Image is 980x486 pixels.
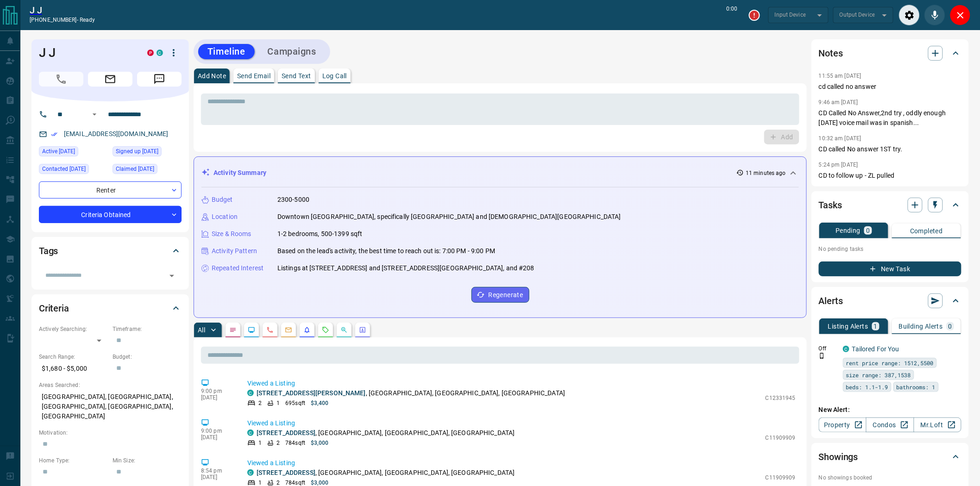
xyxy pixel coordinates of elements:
[277,212,621,222] p: Downtown [GEOGRAPHIC_DATA], specifically [GEOGRAPHIC_DATA] and [DEMOGRAPHIC_DATA][GEOGRAPHIC_DATA]
[949,323,952,330] p: 0
[113,353,182,361] p: Budget:
[819,242,961,256] p: No pending tasks
[247,379,796,388] p: Viewed a Listing
[258,439,262,447] p: 1
[39,361,108,376] p: $1,680 - $5,000
[89,109,100,120] button: Open
[819,198,842,212] h2: Tasks
[212,195,233,205] p: Budget
[819,344,837,353] p: Off
[116,164,154,174] span: Claimed [DATE]
[899,5,920,25] div: Audio Settings
[51,131,57,137] svg: Email Verified
[201,394,233,401] p: [DATE]
[113,164,182,177] div: Sun Jan 12 2025
[247,390,254,396] div: condos.ca
[766,394,796,402] p: C12331945
[39,429,182,437] p: Motivation:
[113,456,182,465] p: Min Size:
[137,72,182,87] span: Message
[819,73,861,79] p: 11:55 am [DATE]
[39,243,58,258] h2: Tags
[819,162,858,168] p: 5:24 pm [DATE]
[846,382,888,392] span: beds: 1.1-1.9
[322,326,329,334] svg: Requests
[819,449,858,464] h2: Showings
[157,50,163,56] div: condos.ca
[282,73,311,79] p: Send Text
[924,5,945,25] div: Mute
[322,73,347,79] p: Log Call
[39,297,182,319] div: Criteria
[247,469,254,476] div: condos.ca
[914,417,961,432] a: Mr.Loft
[277,263,534,273] p: Listings at [STREET_ADDRESS] and [STREET_ADDRESS][GEOGRAPHIC_DATA], and #208
[39,389,182,424] p: [GEOGRAPHIC_DATA], [GEOGRAPHIC_DATA], [GEOGRAPHIC_DATA], [GEOGRAPHIC_DATA], [GEOGRAPHIC_DATA]
[828,323,868,330] p: Listing Alerts
[285,439,305,447] p: 784 sqft
[819,82,961,92] p: cd called no answer
[276,399,280,407] p: 1
[874,323,878,330] p: 1
[212,229,251,239] p: Size & Rooms
[201,467,233,474] p: 8:54 pm
[311,439,329,447] p: $3,000
[257,428,515,438] p: , [GEOGRAPHIC_DATA], [GEOGRAPHIC_DATA], [GEOGRAPHIC_DATA]
[899,323,943,330] p: Building Alerts
[39,181,182,199] div: Renter
[819,405,961,415] p: New Alert:
[746,169,786,177] p: 11 minutes ago
[257,468,515,478] p: , [GEOGRAPHIC_DATA], [GEOGRAPHIC_DATA], [GEOGRAPHIC_DATA]
[866,417,914,432] a: Condos
[471,287,529,303] button: Regenerate
[819,293,843,308] h2: Alerts
[165,269,178,282] button: Open
[198,73,226,79] p: Add Note
[866,227,870,234] p: 0
[201,164,799,181] div: Activity Summary11 minutes ago
[214,168,266,178] p: Activity Summary
[910,228,943,234] p: Completed
[39,146,108,159] div: Thu Aug 07 2025
[30,16,95,24] p: [PHONE_NUMBER] -
[819,353,825,359] svg: Push Notification Only
[766,434,796,442] p: C11909909
[39,206,182,223] div: Criteria Obtained
[727,5,738,25] p: 0:00
[285,326,292,334] svg: Emails
[846,370,911,380] span: size range: 387,1538
[39,240,182,262] div: Tags
[276,439,280,447] p: 2
[30,5,95,16] a: J J
[201,388,233,394] p: 9:00 pm
[819,99,858,106] p: 9:46 am [DATE]
[897,382,936,392] span: bathrooms: 1
[39,45,133,60] h1: J J
[39,72,83,87] span: Call
[88,72,132,87] span: Email
[113,325,182,333] p: Timeframe:
[39,353,108,361] p: Search Range:
[248,326,255,334] svg: Lead Browsing Activity
[147,50,154,56] div: property.ca
[237,73,270,79] p: Send Email
[819,108,961,128] p: CD Called No Answer,2nd try , oddly enough [DATE] voice mail was in spanish...
[258,399,262,407] p: 2
[201,428,233,434] p: 9:00 pm
[80,17,95,23] span: ready
[229,326,237,334] svg: Notes
[42,164,86,174] span: Contacted [DATE]
[819,42,961,64] div: Notes
[311,399,329,407] p: $3,400
[39,325,108,333] p: Actively Searching:
[819,262,961,276] button: New Task
[819,171,961,181] p: CD to follow up - ZL pulled
[819,135,861,142] p: 10:32 am [DATE]
[819,446,961,468] div: Showings
[950,5,971,25] div: Close
[285,399,305,407] p: 695 sqft
[116,147,158,156] span: Signed up [DATE]
[201,474,233,480] p: [DATE]
[340,326,348,334] svg: Opportunities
